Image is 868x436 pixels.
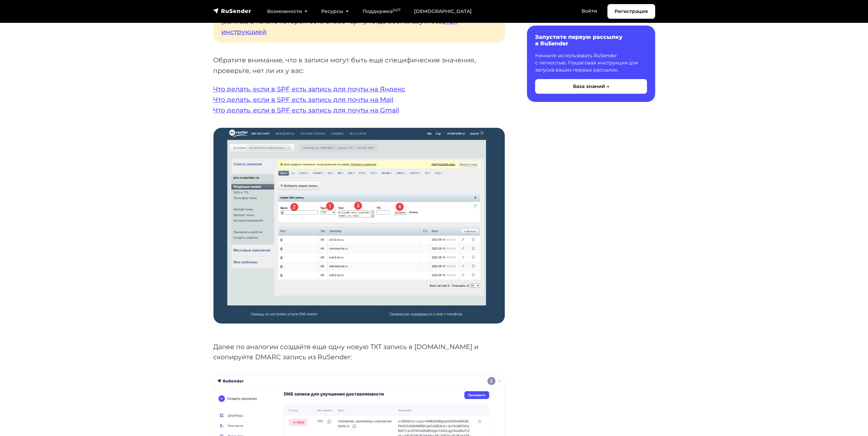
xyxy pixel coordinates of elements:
[314,4,356,18] a: Ресурсы
[356,4,407,18] a: Поддержка24/7
[535,52,647,74] p: Начните использовать RuSender с легкостью. Пошаговая инструкция для запуска ваших первых рассылок.
[213,342,505,362] p: Далее по аналогии создайте еще одну новую TXT запись в [DOMAIN_NAME] и скопируйте DMARC запись из...
[535,79,647,94] button: База знаний →
[213,7,251,14] img: RuSender
[213,106,399,114] a: Что делать, если в SPF есть запись для почты на Gmail
[213,55,505,76] p: Обратите внимание, что в записи могут быть еще специфические значения, проверьте, нет ли их у вас:
[575,4,604,18] a: Войти
[535,34,647,47] h6: Запустите первую рассылку в RuSender
[607,4,655,19] a: Регистрация
[527,26,655,102] a: Запустите первую рассылку в RuSender Начните использовать RuSender с легкостью. Пошаговая инструк...
[213,85,405,93] a: Что делать, если в SPF есть запись для почты на Яндекс
[407,4,479,18] a: [DEMOGRAPHIC_DATA]
[393,8,400,12] sup: 24/7
[260,4,314,18] a: Возможности
[213,95,393,104] a: Что делать, если в SPF есть запись для почты на Mail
